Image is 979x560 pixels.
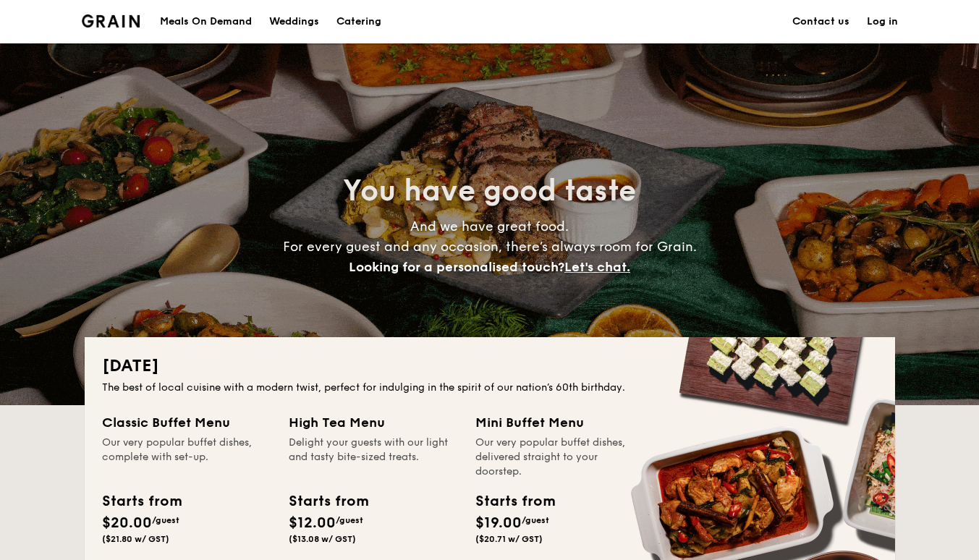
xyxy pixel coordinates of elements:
h2: [DATE] [102,355,878,378]
div: Starts from [289,491,368,512]
div: Starts from [475,491,554,512]
div: Delight your guests with our light and tasty bite-sized treats. [289,436,458,479]
span: /guest [522,515,549,525]
span: ($20.71 w/ GST) [475,534,543,544]
span: $19.00 [475,514,522,532]
div: Classic Buffet Menu [102,412,271,433]
div: Starts from [102,491,181,512]
div: High Tea Menu [289,412,458,433]
div: Our very popular buffet dishes, complete with set-up. [102,436,271,479]
div: The best of local cuisine with a modern twist, perfect for indulging in the spirit of our nation’... [102,381,878,395]
span: Let's chat. [564,259,630,275]
span: /guest [336,515,363,525]
span: /guest [152,515,179,525]
span: ($13.08 w/ GST) [289,534,356,544]
div: Our very popular buffet dishes, delivered straight to your doorstep. [475,436,645,479]
span: $12.00 [289,514,336,532]
span: ($21.80 w/ GST) [102,534,169,544]
div: Mini Buffet Menu [475,412,645,433]
span: $20.00 [102,514,152,532]
img: Grain [82,14,140,27]
a: Logotype [82,14,140,27]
